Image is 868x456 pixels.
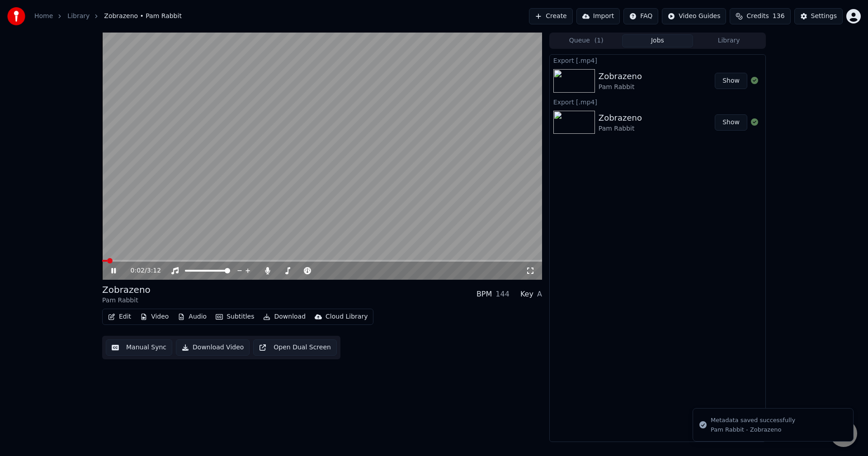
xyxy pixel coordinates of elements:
[131,266,145,275] span: 0:02
[529,8,573,24] button: Create
[131,266,152,275] div: /
[325,312,368,321] div: Cloud Library
[773,12,785,21] span: 136
[711,416,795,425] div: Metadata saved successfully
[623,8,658,24] button: FAQ
[106,339,172,356] button: Manual Sync
[551,34,622,47] button: Queue
[137,310,172,323] button: Video
[730,8,790,24] button: Credits136
[715,73,747,89] button: Show
[520,289,533,300] div: Key
[102,283,151,296] div: Zobrazeno
[476,289,492,300] div: BPM
[34,12,53,21] a: Home
[174,310,210,323] button: Audio
[599,112,642,124] div: Zobrazeno
[576,8,620,24] button: Import
[599,124,642,133] div: Pam Rabbit
[176,339,250,356] button: Download Video
[811,12,837,21] div: Settings
[495,289,509,300] div: 144
[7,7,25,25] img: youka
[622,34,693,47] button: Jobs
[715,114,747,131] button: Show
[550,96,765,107] div: Export [.mp4]
[34,12,182,21] nav: breadcrumb
[794,8,843,24] button: Settings
[147,266,161,275] span: 3:12
[599,70,642,83] div: Zobrazeno
[104,12,182,21] span: Zobrazeno • Pam Rabbit
[550,55,765,66] div: Export [.mp4]
[212,310,258,323] button: Subtitles
[711,426,795,434] div: Pam Rabbit - Zobrazeno
[537,289,542,300] div: A
[594,36,604,45] span: ( 1 )
[693,34,764,47] button: Library
[102,296,151,305] div: Pam Rabbit
[599,83,642,92] div: Pam Rabbit
[67,12,90,21] a: Library
[746,12,769,21] span: Credits
[253,339,337,356] button: Open Dual Screen
[259,310,309,323] button: Download
[662,8,726,24] button: Video Guides
[104,310,135,323] button: Edit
